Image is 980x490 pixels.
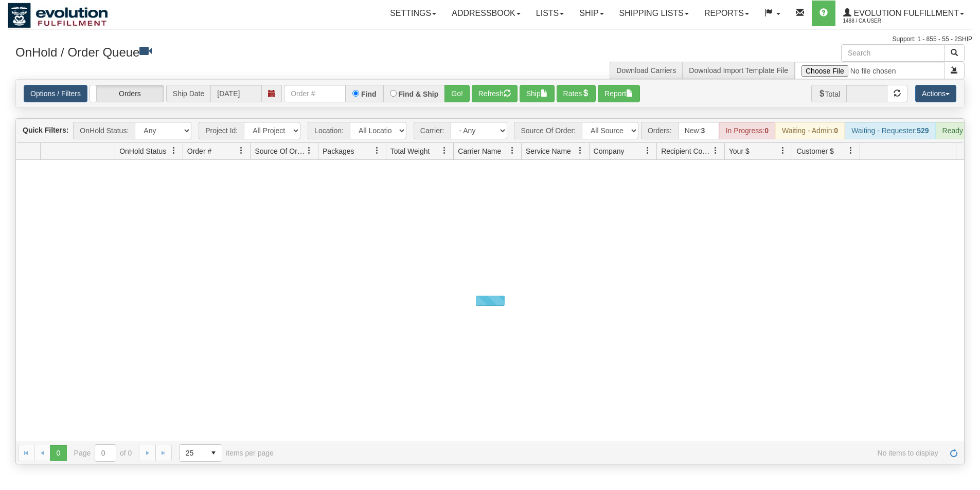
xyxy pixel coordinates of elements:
[308,122,350,139] span: Location:
[300,142,318,159] a: Source Of Order filter column settings
[526,146,571,156] span: Service Name
[843,16,920,26] span: 1488 / CA User
[514,122,582,139] span: Source Of Order:
[187,146,211,156] span: Order #
[73,122,135,139] span: OnHold Status:
[795,62,945,79] input: Import
[520,85,555,102] button: Ship
[528,1,572,26] a: Lists
[774,142,792,159] a: Your $ filter column settings
[368,142,386,159] a: Packages filter column settings
[842,142,860,159] a: Customer $ filter column settings
[701,126,705,135] strong: 3
[15,44,483,59] h3: OnHold / Order Queue
[165,142,183,159] a: OnHold Status filter column settings
[729,146,750,156] span: Your $
[323,146,354,156] span: Packages
[399,90,439,98] label: Find & Ship
[255,146,305,156] span: Source Of Order
[288,449,938,457] span: No items to display
[458,146,501,156] span: Carrier Name
[24,85,87,102] a: Options / Filters
[166,85,210,102] span: Ship Date
[641,122,678,139] span: Orders:
[851,9,959,17] span: Evolution Fulfillment
[719,122,775,139] div: In Progress:
[233,142,250,159] a: Order # filter column settings
[361,90,377,98] label: Find
[639,142,656,159] a: Company filter column settings
[944,44,965,62] button: Search
[414,122,451,139] span: Carrier:
[23,125,68,135] label: Quick Filters:
[390,146,430,156] span: Total Weight
[186,448,199,458] span: 25
[119,146,166,156] span: OnHold Status
[956,192,979,297] iframe: chat widget
[616,66,676,75] a: Download Carriers
[382,1,444,26] a: Settings
[472,85,518,102] button: Refresh
[678,122,719,139] div: New:
[74,444,132,462] span: Page of 0
[572,142,589,159] a: Service Name filter column settings
[917,126,929,135] strong: 529
[284,85,346,102] input: Order #
[612,1,697,26] a: Shipping lists
[764,126,769,135] strong: 0
[594,146,625,156] span: Company
[661,146,711,156] span: Recipient Country
[199,122,244,139] span: Project Id:
[436,142,453,159] a: Total Weight filter column settings
[598,85,640,102] button: Report
[179,444,222,462] span: Page sizes drop down
[845,122,935,139] div: Waiting - Requester:
[504,142,521,159] a: Carrier Name filter column settings
[697,1,757,26] a: Reports
[90,85,164,102] label: Orders
[179,444,274,462] span: items per page
[946,445,962,461] a: Refresh
[835,1,972,26] a: Evolution Fulfillment 1488 / CA User
[50,445,66,461] span: Page 0
[205,445,222,461] span: select
[775,122,845,139] div: Waiting - Admin:
[16,119,964,143] div: grid toolbar
[915,85,956,102] button: Actions
[572,1,611,26] a: Ship
[689,66,788,75] a: Download Import Template File
[8,35,972,44] div: Support: 1 - 855 - 55 - 2SHIP
[557,85,596,102] button: Rates
[834,126,838,135] strong: 0
[811,85,847,102] span: Total
[444,1,528,26] a: Addressbook
[707,142,724,159] a: Recipient Country filter column settings
[8,3,108,28] img: logo1488.jpg
[444,85,470,102] button: Go!
[796,146,833,156] span: Customer $
[841,44,945,62] input: Search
